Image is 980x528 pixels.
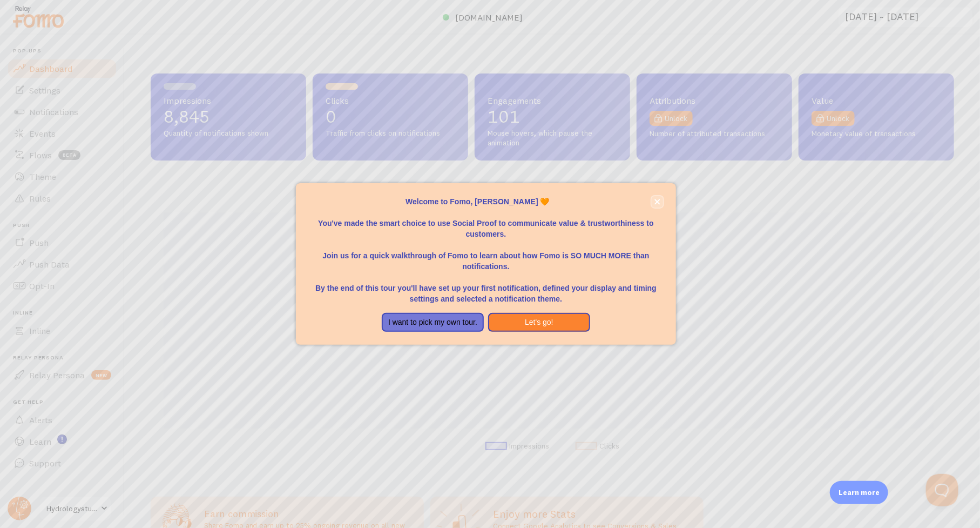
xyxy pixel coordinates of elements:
[309,196,663,207] p: Welcome to Fomo, [PERSON_NAME] 🧡
[296,183,676,345] div: Welcome to Fomo, Terry Stringer 🧡You&amp;#39;ve made the smart choice to use Social Proof to comm...
[309,272,663,304] p: By the end of this tour you'll have set up your first notification, defined your display and timi...
[839,487,880,498] p: Learn more
[309,239,663,272] p: Join us for a quick walkthrough of Fomo to learn about how Fomo is SO MUCH MORE than notifications.
[309,207,663,239] p: You've made the smart choice to use Social Proof to communicate value & trustworthiness to custom...
[488,313,590,332] button: Let's go!
[382,313,484,332] button: I want to pick my own tour.
[652,196,663,208] button: close,
[830,481,888,504] div: Learn more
